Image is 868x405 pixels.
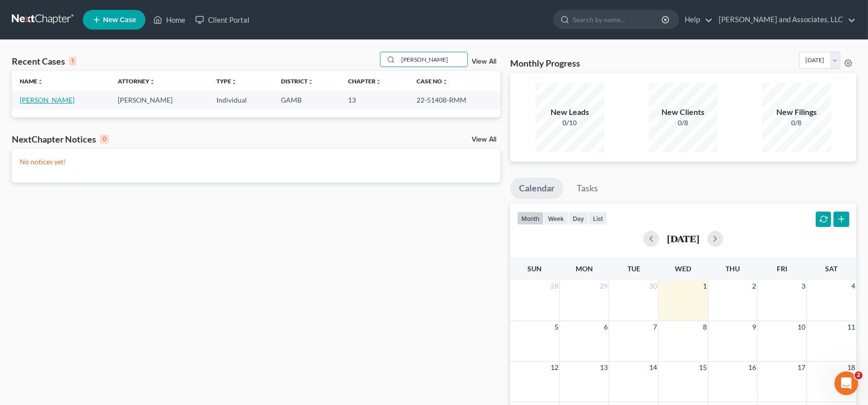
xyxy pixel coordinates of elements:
[675,264,691,273] span: Wed
[747,362,757,373] span: 16
[208,91,273,109] td: Individual
[603,321,609,333] span: 6
[627,264,640,273] span: Tue
[825,264,837,273] span: Sat
[20,77,43,85] a: Nameunfold_more
[702,321,708,333] span: 8
[554,321,559,333] span: 5
[855,371,863,379] span: 2
[517,212,544,225] button: month
[149,79,155,85] i: unfold_more
[20,96,74,104] a: [PERSON_NAME]
[846,321,856,333] span: 11
[340,91,409,109] td: 13
[544,212,568,225] button: week
[510,178,563,199] a: Calendar
[443,79,449,85] i: unfold_more
[652,321,658,333] span: 7
[649,118,718,128] div: 0/8
[190,11,254,29] a: Client Portal
[797,362,806,373] span: 17
[528,264,542,273] span: Sun
[37,79,43,85] i: unfold_more
[777,264,787,273] span: Fri
[281,77,313,85] a: Districtunfold_more
[568,212,589,225] button: day
[12,133,109,145] div: NextChapter Notices
[714,11,856,29] a: [PERSON_NAME] and Associates, LLC
[702,280,708,292] span: 1
[103,16,136,24] span: New Case
[472,136,496,143] a: View All
[599,280,609,292] span: 29
[762,107,831,118] div: New Filings
[216,77,237,85] a: Typeunfold_more
[599,362,609,373] span: 13
[550,362,559,373] span: 12
[834,371,858,395] iframe: Intercom live chat
[698,362,708,373] span: 15
[273,91,341,109] td: GAMB
[680,11,713,29] a: Help
[573,10,663,29] input: Search by name...
[726,264,740,273] span: Thu
[510,57,580,69] h3: Monthly Progress
[751,321,757,333] span: 9
[576,264,593,273] span: Mon
[417,77,449,85] a: Case Nounfold_more
[12,55,76,67] div: Recent Cases
[751,280,757,292] span: 2
[648,362,658,373] span: 14
[110,91,208,109] td: [PERSON_NAME]
[648,280,658,292] span: 30
[148,11,190,29] a: Home
[846,362,856,373] span: 18
[100,135,109,144] div: 0
[762,118,831,128] div: 0/8
[535,118,604,128] div: 0/10
[797,321,806,333] span: 10
[850,280,856,292] span: 4
[231,79,237,85] i: unfold_more
[409,91,500,109] td: 22-51408-RMM
[348,77,382,85] a: Chapterunfold_more
[69,57,76,66] div: 1
[535,107,604,118] div: New Leads
[550,280,559,292] span: 28
[398,52,467,67] input: Search by name...
[472,58,496,65] a: View All
[308,79,313,85] i: unfold_more
[800,280,806,292] span: 3
[118,77,155,85] a: Attorneyunfold_more
[568,178,607,199] a: Tasks
[376,79,382,85] i: unfold_more
[649,107,718,118] div: New Clients
[589,212,607,225] button: list
[20,157,492,167] p: No notices yet!
[667,233,699,244] h2: [DATE]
